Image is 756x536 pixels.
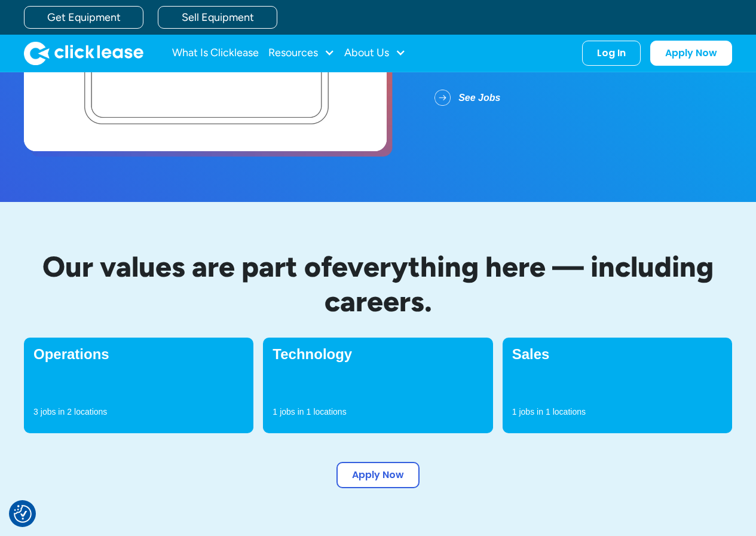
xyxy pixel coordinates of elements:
[14,505,32,523] button: Consent Preferences
[344,41,406,65] div: About Us
[14,505,32,523] img: Revisit consent button
[280,406,304,418] p: jobs in
[512,406,517,418] p: 1
[512,347,723,362] h4: Sales
[24,41,143,65] a: home
[313,406,346,418] p: locations
[33,347,244,362] h4: Operations
[172,41,259,65] a: What Is Clicklease
[41,406,65,418] p: jobs in
[434,82,519,114] a: See Jobs
[273,347,483,362] h4: Technology
[553,406,586,418] p: locations
[24,250,732,318] h2: Our values are part of
[67,406,72,418] p: 2
[307,406,311,418] p: 1
[325,249,714,318] span: everything here — including careers.
[273,406,277,418] p: 1
[158,6,277,29] a: Sell Equipment
[268,41,335,65] div: Resources
[597,47,626,59] div: Log In
[33,406,38,418] p: 3
[24,41,143,65] img: Clicklease logo
[24,6,143,29] a: Get Equipment
[546,406,550,418] p: 1
[336,462,420,488] a: Apply Now
[650,41,732,66] a: Apply Now
[519,406,543,418] p: jobs in
[74,406,107,418] p: locations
